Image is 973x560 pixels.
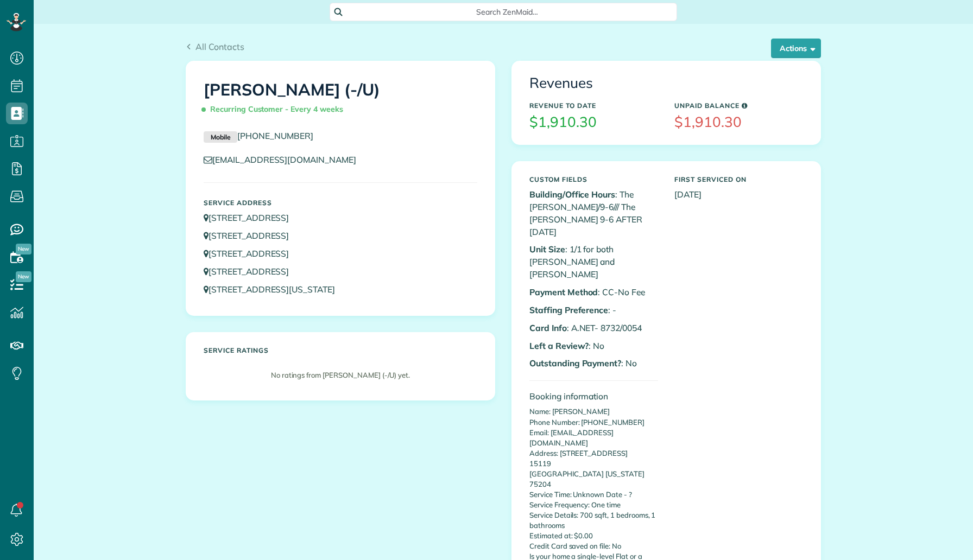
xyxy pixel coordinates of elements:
b: Unit Size [529,244,565,254]
h5: Revenue to Date [529,102,658,109]
p: : The [PERSON_NAME]/9-6/// The [PERSON_NAME] 9-6 AFTER [DATE] [529,188,658,238]
h5: Service Address [204,199,477,206]
a: [STREET_ADDRESS] [204,212,299,223]
h5: Service ratings [204,347,477,354]
p: : CC-No Fee [529,286,658,298]
b: Building/Office Hours [529,189,615,200]
h5: Custom Fields [529,176,658,183]
p: [DATE] [674,188,803,201]
span: New [16,244,31,254]
h3: Revenues [529,75,803,91]
h3: $1,910.30 [529,114,658,130]
p: : 1/1 for both [PERSON_NAME] and [PERSON_NAME] [529,243,658,281]
span: New [16,271,31,282]
a: [EMAIL_ADDRESS][DOMAIN_NAME] [204,154,367,165]
b: Left a Review? [529,340,589,351]
h5: First Serviced On [674,176,803,183]
h1: [PERSON_NAME] (-/U) [204,81,477,119]
p: No ratings from [PERSON_NAME] (-/U) yet. [209,370,472,380]
a: All Contacts [186,40,244,53]
b: Card Info [529,322,567,333]
p: : - [529,304,658,316]
p: : A.NET- 8732/0054 [529,322,658,334]
a: [STREET_ADDRESS] [204,230,299,241]
h3: $1,910.30 [674,114,803,130]
a: [STREET_ADDRESS][US_STATE] [204,284,345,295]
button: Actions [771,39,821,58]
h4: Booking information [529,392,658,401]
b: Payment Method [529,287,598,297]
p: : No [529,340,658,352]
b: Staffing Preference [529,304,608,315]
a: [STREET_ADDRESS] [204,266,299,277]
span: Recurring Customer - Every 4 weeks [204,100,347,119]
p: : No [529,357,658,370]
a: Mobile[PHONE_NUMBER] [204,130,313,141]
span: All Contacts [195,41,244,52]
a: [STREET_ADDRESS] [204,248,299,259]
small: Mobile [204,131,237,143]
h5: Unpaid Balance [674,102,803,109]
b: Outstanding Payment? [529,358,621,368]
